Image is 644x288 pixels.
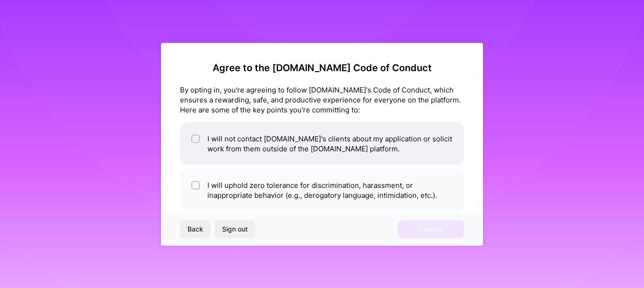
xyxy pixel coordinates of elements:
li: I will uphold zero tolerance for discrimination, harassment, or inappropriate behavior (e.g., der... [180,168,464,211]
span: Sign out [222,224,248,234]
li: I will not contact [DOMAIN_NAME]'s clients about my application or solicit work from them outside... [180,122,464,165]
h2: Agree to the [DOMAIN_NAME] Code of Conduct [180,62,464,73]
span: Back [188,224,203,234]
button: Back [180,221,211,238]
button: Sign out [215,221,255,238]
div: By opting in, you're agreeing to follow [DOMAIN_NAME]'s Code of Conduct, which ensures a rewardin... [180,84,464,114]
